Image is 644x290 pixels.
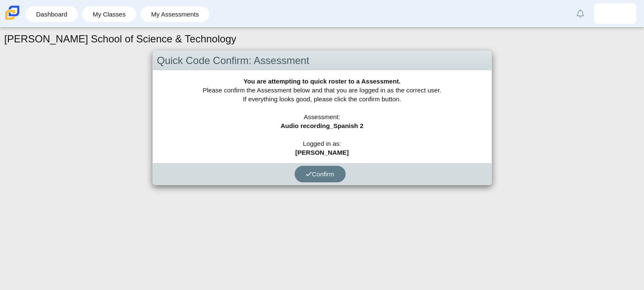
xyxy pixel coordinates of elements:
[281,122,363,129] b: Audio recording_Spanish 2
[306,170,335,178] span: Confirm
[30,6,73,22] a: Dashboard
[3,16,21,23] a: Carmen School of Science & Technology
[571,4,590,23] a: Alerts
[594,3,636,24] a: iris.perez.UJWoIY
[86,6,132,22] a: My Classes
[3,4,21,22] img: Carmen School of Science & Technology
[4,32,236,46] h1: [PERSON_NAME] School of Science & Technology
[153,70,492,163] div: Please confirm the Assessment below and that you are logged in as the correct user. If everything...
[295,166,346,182] button: Confirm
[295,149,349,156] b: [PERSON_NAME]
[145,6,205,22] a: My Assessments
[608,7,622,20] img: iris.perez.UJWoIY
[243,78,400,85] b: You are attempting to quick roster to a Assessment.
[153,51,492,71] div: Quick Code Confirm: Assessment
